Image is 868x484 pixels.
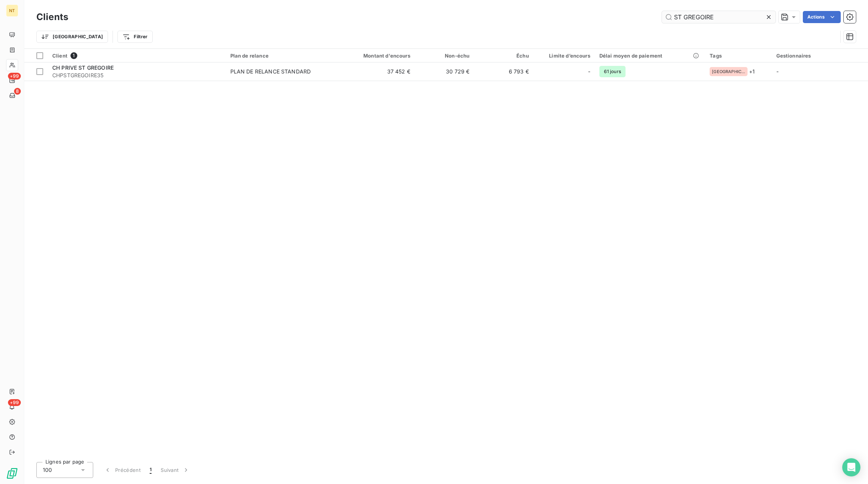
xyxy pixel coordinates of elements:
[6,467,18,479] img: Logo LeanPay
[419,53,470,59] div: Non-échu
[588,68,590,75] span: -
[474,62,533,81] td: 6 793 €
[803,11,841,23] button: Actions
[479,53,529,59] div: Échu
[145,462,156,478] button: 1
[340,53,410,59] div: Montant d'encours
[230,68,311,75] div: PLAN DE RELANCE STANDARD
[99,462,145,478] button: Précédent
[599,66,626,77] span: 61 jours
[749,67,755,75] span: + 1
[335,62,415,81] td: 37 452 €
[150,466,152,474] span: 1
[36,31,108,43] button: [GEOGRAPHIC_DATA]
[52,53,67,59] span: Client
[36,10,68,24] h3: Clients
[8,399,21,406] span: +99
[230,53,331,59] div: Plan de relance
[599,53,701,59] div: Délai moyen de paiement
[8,73,21,80] span: +99
[776,68,779,75] span: -
[710,53,767,59] div: Tags
[156,462,194,478] button: Suivant
[6,5,18,17] div: NT
[14,88,21,95] span: 8
[776,53,863,59] div: Gestionnaires
[415,62,474,81] td: 30 729 €
[43,466,52,474] span: 100
[842,458,860,476] div: Open Intercom Messenger
[70,52,77,59] span: 1
[117,31,152,43] button: Filtrer
[52,64,114,71] span: CH PRIVE ST GREGOIRE
[712,69,745,74] span: [GEOGRAPHIC_DATA]
[52,72,221,79] span: CHPSTGREGOIRE35
[538,53,590,59] div: Limite d’encours
[662,11,776,23] input: Rechercher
